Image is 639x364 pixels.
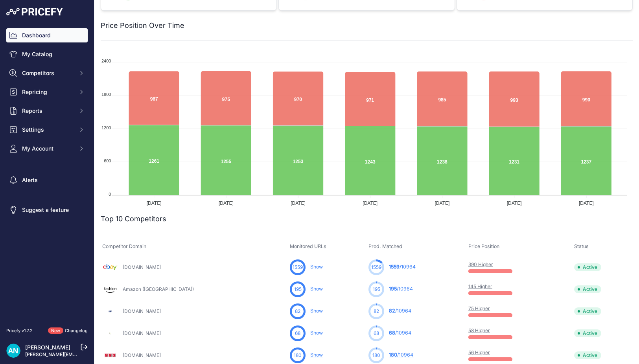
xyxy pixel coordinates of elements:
[372,352,380,359] span: 180
[6,104,88,118] button: Reports
[389,352,413,358] a: 180/10964
[101,125,111,130] tspan: 1200
[468,243,499,249] span: Price Position
[123,308,161,314] a: [DOMAIN_NAME]
[374,308,379,315] span: 82
[101,20,184,31] h2: Price Position Over Time
[25,351,146,357] a: [PERSON_NAME][EMAIL_ADDRESS][DOMAIN_NAME]
[468,261,493,267] a: 390 Higher
[109,192,111,197] tspan: 0
[363,200,378,206] tspan: [DATE]
[102,243,146,249] span: Competitor Domain
[6,8,63,16] img: Pricefy Logo
[435,200,450,206] tspan: [DATE]
[310,286,323,292] a: Show
[123,286,194,292] a: Amazon ([GEOGRAPHIC_DATA])
[389,352,397,358] span: 180
[389,264,400,270] span: 1559
[65,328,88,333] a: Changelog
[22,126,74,134] span: Settings
[294,286,302,293] span: 195
[123,264,161,270] a: [DOMAIN_NAME]
[389,286,413,292] a: 195/10964
[310,330,323,336] a: Show
[389,330,395,336] span: 68
[290,243,326,249] span: Monitored URLs
[574,307,601,315] span: Active
[6,85,88,99] button: Repricing
[6,203,88,217] a: Suggest a feature
[293,264,303,271] span: 1559
[468,305,490,311] a: 75 Higher
[6,142,88,156] button: My Account
[374,330,379,337] span: 68
[6,123,88,137] button: Settings
[373,286,380,293] span: 195
[468,327,490,333] a: 58 Higher
[6,28,88,42] a: Dashboard
[389,286,397,292] span: 195
[104,158,111,163] tspan: 600
[368,243,402,249] span: Prod. Matched
[574,351,601,359] span: Active
[48,327,63,334] span: New
[6,47,88,61] a: My Catalog
[25,344,70,351] a: [PERSON_NAME]
[468,349,490,355] a: 56 Higher
[294,352,302,359] span: 180
[389,308,395,314] span: 82
[22,88,74,96] span: Repricing
[468,283,492,289] a: 145 Higher
[219,200,234,206] tspan: [DATE]
[6,327,33,334] div: Pricefy v1.7.2
[507,200,522,206] tspan: [DATE]
[310,264,323,270] a: Show
[574,263,601,271] span: Active
[147,200,162,206] tspan: [DATE]
[6,28,88,318] nav: Sidebar
[579,200,594,206] tspan: [DATE]
[22,69,74,77] span: Competitors
[123,352,161,358] a: [DOMAIN_NAME]
[389,264,416,270] a: 1559/10964
[310,308,323,314] a: Show
[22,145,74,153] span: My Account
[6,173,88,187] a: Alerts
[123,330,161,336] a: [DOMAIN_NAME]
[6,66,88,80] button: Competitors
[574,285,601,293] span: Active
[101,92,111,97] tspan: 1800
[371,264,381,271] span: 1559
[295,330,300,337] span: 68
[291,200,306,206] tspan: [DATE]
[22,107,74,115] span: Reports
[310,352,323,358] a: Show
[574,243,589,249] span: Status
[574,329,601,337] span: Active
[101,213,166,224] h2: Top 10 Competitors
[389,308,411,314] a: 82/10964
[295,308,300,315] span: 82
[101,59,111,63] tspan: 2400
[389,330,411,336] a: 68/10964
